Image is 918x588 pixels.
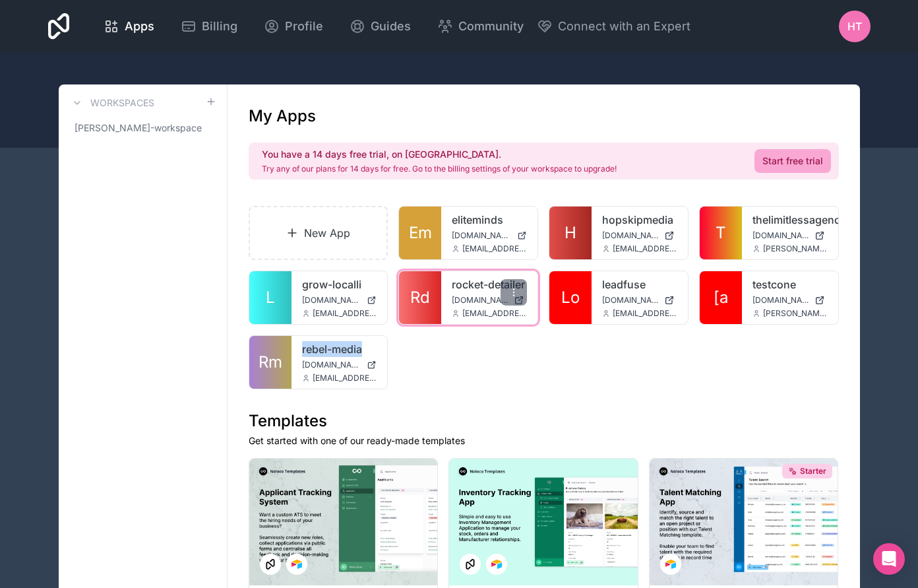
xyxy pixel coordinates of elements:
[491,559,502,570] img: Airtable Logo
[763,308,828,319] span: [PERSON_NAME][EMAIL_ADDRESS][DOMAIN_NAME]
[339,12,421,41] a: Guides
[125,17,154,36] span: Apps
[75,121,202,135] span: [PERSON_NAME]-workspace
[410,287,430,308] span: Rd
[313,373,377,383] span: [EMAIL_ADDRESS][DOMAIN_NAME]
[752,277,828,292] a: testcone
[565,222,576,244] span: H
[602,230,677,241] a: [DOMAIN_NAME]
[399,271,441,324] a: Rd
[313,308,377,319] span: [EMAIL_ADDRESS][DOMAIN_NAME]
[716,222,726,244] span: T
[613,244,677,254] span: [EMAIL_ADDRESS][DOMAIN_NAME]
[665,559,676,570] img: Airtable Logo
[558,17,690,36] span: Connect with an Expert
[249,336,291,389] a: Rm
[752,230,809,241] span: [DOMAIN_NAME]
[754,149,831,173] a: Start free trial
[752,295,828,306] a: [DOMAIN_NAME]
[602,295,677,306] a: [DOMAIN_NAME]
[371,17,411,36] span: Guides
[602,212,677,228] a: hopskipmedia
[752,230,828,241] a: [DOMAIN_NAME]
[302,360,362,370] span: [DOMAIN_NAME]
[602,230,659,241] span: [DOMAIN_NAME]
[249,410,839,432] h1: Templates
[302,360,377,370] a: [DOMAIN_NAME]
[249,206,388,260] a: New App
[452,230,512,241] span: [DOMAIN_NAME]
[800,466,826,476] span: Starter
[302,295,377,306] a: [DOMAIN_NAME]
[259,352,282,373] span: Rm
[602,295,659,306] span: [DOMAIN_NAME]
[452,295,527,306] a: [DOMAIN_NAME]
[249,271,291,324] a: L
[458,17,524,36] span: Community
[561,287,580,308] span: Lo
[302,341,377,357] a: rebel-media
[90,96,154,110] h3: Workspaces
[93,12,165,41] a: Apps
[752,212,828,228] a: thelimitlessagency
[409,222,432,244] span: Em
[549,271,592,324] a: Lo
[452,230,527,241] a: [DOMAIN_NAME]
[537,17,690,36] button: Connect with an Expert
[452,212,527,228] a: eliteminds
[427,12,534,41] a: Community
[452,277,527,292] a: rocket-detailer
[763,244,828,254] span: [PERSON_NAME][EMAIL_ADDRESS][DOMAIN_NAME]
[69,116,216,140] a: [PERSON_NAME]-workspace
[847,18,862,34] span: HT
[249,106,316,127] h1: My Apps
[452,295,508,306] span: [DOMAIN_NAME]
[700,271,742,324] a: [a
[462,244,527,254] span: [EMAIL_ADDRESS][DOMAIN_NAME]
[613,308,677,319] span: [EMAIL_ADDRESS][DOMAIN_NAME]
[170,12,248,41] a: Billing
[291,559,302,570] img: Airtable Logo
[262,164,617,174] p: Try any of our plans for 14 days for free. Go to the billing settings of your workspace to upgrade!
[302,295,362,306] span: [DOMAIN_NAME]
[302,277,377,292] a: grow-localli
[752,295,809,306] span: [DOMAIN_NAME]
[399,207,441,259] a: Em
[266,287,275,308] span: L
[549,207,592,259] a: H
[714,287,728,308] span: [a
[69,95,154,111] a: Workspaces
[602,277,677,292] a: leadfuse
[462,308,527,319] span: [EMAIL_ADDRESS][DOMAIN_NAME]
[700,207,742,259] a: T
[249,434,839,447] p: Get started with one of our ready-made templates
[285,17,323,36] span: Profile
[262,148,617,161] h2: You have a 14 days free trial, on [GEOGRAPHIC_DATA].
[873,543,905,575] div: Open Intercom Messenger
[253,12,334,41] a: Profile
[202,17,237,36] span: Billing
